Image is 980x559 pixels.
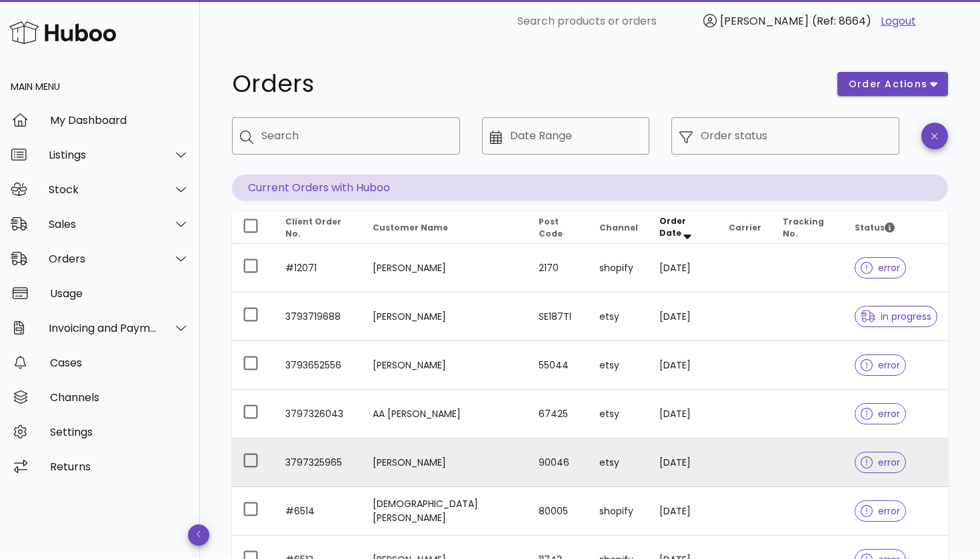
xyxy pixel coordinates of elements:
th: Tracking No. [772,212,844,244]
div: My Dashboard [50,114,189,127]
div: Sales [49,218,157,231]
span: Status [855,222,895,233]
p: Current Orders with Huboo [232,175,948,201]
td: #6514 [275,487,362,536]
span: error [861,458,900,467]
td: 3797326043 [275,390,362,438]
td: etsy [589,390,649,438]
td: [PERSON_NAME] [362,292,527,341]
span: Order Date [659,215,686,239]
span: Carrier [729,222,761,233]
th: Customer Name [362,212,527,244]
td: shopify [589,487,649,536]
span: in progress [861,312,931,321]
td: [PERSON_NAME] [362,341,527,390]
td: [PERSON_NAME] [362,244,527,292]
td: 3793719688 [275,292,362,341]
td: [PERSON_NAME] [362,438,527,487]
td: SE187Tl [528,292,589,341]
td: shopify [589,244,649,292]
td: etsy [589,292,649,341]
td: AA [PERSON_NAME] [362,390,527,438]
td: 67425 [528,390,589,438]
div: Orders [49,253,157,265]
td: [DEMOGRAPHIC_DATA][PERSON_NAME] [362,487,527,536]
span: order actions [848,77,928,91]
td: [DATE] [649,487,718,536]
div: Cases [50,356,189,369]
th: Status [844,212,948,244]
td: [DATE] [649,341,718,390]
td: [DATE] [649,390,718,438]
div: Invoicing and Payments [49,322,157,334]
div: Settings [50,426,189,438]
td: etsy [589,438,649,487]
span: Post Code [539,216,563,239]
th: Carrier [718,212,772,244]
a: Logout [881,13,916,29]
td: 3797325965 [275,438,362,487]
div: Stock [49,183,157,196]
td: #12071 [275,244,362,292]
span: [PERSON_NAME] [720,13,809,29]
button: order actions [837,72,948,96]
td: etsy [589,341,649,390]
span: Tracking No. [783,216,824,239]
span: Client Order No. [285,216,341,239]
h1: Orders [232,72,821,96]
td: 90046 [528,438,589,487]
span: error [861,263,900,273]
td: [DATE] [649,244,718,292]
td: 55044 [528,341,589,390]
td: [DATE] [649,292,718,341]
th: Order Date: Sorted descending. Activate to remove sorting. [649,212,718,244]
span: error [861,506,900,516]
span: error [861,409,900,418]
span: Customer Name [373,222,448,233]
span: error [861,360,900,370]
span: Channel [599,222,638,233]
div: Returns [50,460,189,473]
th: Channel [589,212,649,244]
td: 80005 [528,487,589,536]
div: Channels [50,391,189,404]
span: (Ref: 8664) [812,13,871,29]
th: Post Code [528,212,589,244]
td: 3793652556 [275,341,362,390]
td: [DATE] [649,438,718,487]
img: Huboo Logo [9,18,116,47]
div: Usage [50,287,189,300]
th: Client Order No. [275,212,362,244]
div: Listings [49,149,157,161]
td: 2170 [528,244,589,292]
